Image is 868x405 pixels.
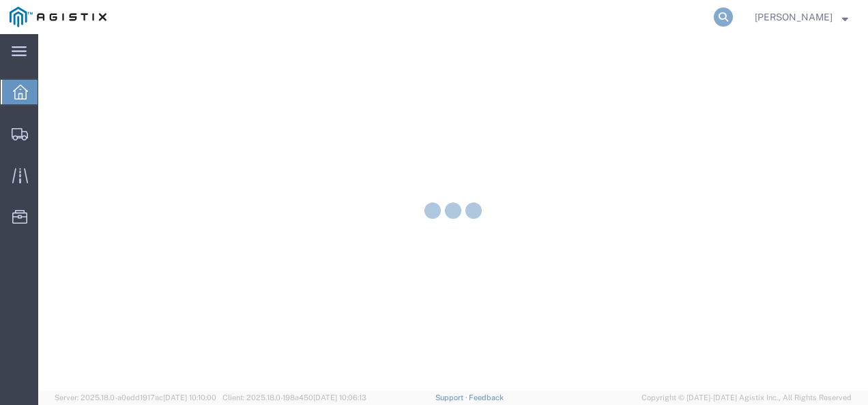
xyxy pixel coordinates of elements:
[755,10,833,25] span: Nathan Seeley
[313,393,366,402] span: [DATE] 10:06:13
[163,393,216,402] span: [DATE] 10:10:00
[469,393,504,402] a: Feedback
[754,9,849,25] button: [PERSON_NAME]
[435,393,469,402] a: Support
[55,393,216,402] span: Server: 2025.18.0-a0edd1917ac
[641,392,852,404] span: Copyright © [DATE]-[DATE] Agistix Inc., All Rights Reserved
[222,393,366,402] span: Client: 2025.18.0-198a450
[10,7,106,27] img: logo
